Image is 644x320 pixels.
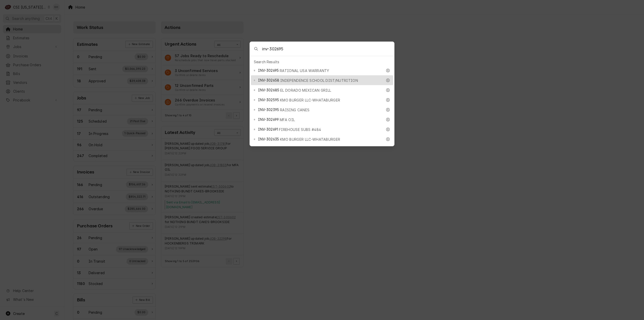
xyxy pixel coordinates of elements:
span: RATIONAL USA WARRANTY [280,68,329,73]
span: INV-302635 [258,136,279,142]
span: FIREHOUSE SUBS #484 [279,127,321,132]
div: Search Results [251,58,393,65]
span: EL DORADO MEXICAN GRILL [280,88,331,93]
span: INV-302395 [258,107,279,112]
span: INV-302658 [258,78,279,83]
input: Search anything [262,42,394,56]
span: INDEPENDENCE SCHOOL DIST/NUTRITION [280,78,358,83]
span: INV-302685 [258,87,279,93]
span: KMO BURGER LLC-WHATABURGER [280,97,340,103]
div: Global Command Menu [250,42,394,146]
span: INV-302595 [258,97,279,102]
span: INV-302699 [258,117,279,122]
span: KMO BURGER LLC-WHATABURGER [280,137,340,142]
span: INV-302695 [258,68,279,73]
span: MFA OIL [280,117,295,122]
span: RAISING CANES [280,107,309,113]
span: INV-302691 [258,127,278,132]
